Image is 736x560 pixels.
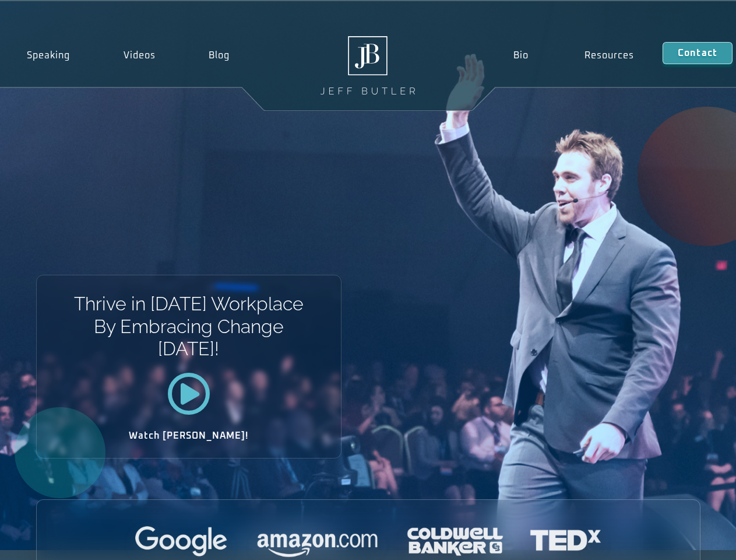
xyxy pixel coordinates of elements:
a: Bio [485,42,557,69]
nav: Menu [485,42,662,69]
a: Blog [182,42,256,69]
h2: Watch [PERSON_NAME]! [78,431,300,440]
a: Videos [97,42,182,69]
h1: Thrive in [DATE] Workplace By Embracing Change [DATE]! [73,293,304,360]
a: Contact [663,42,733,64]
span: Contact [678,48,717,58]
a: Resources [557,42,663,69]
